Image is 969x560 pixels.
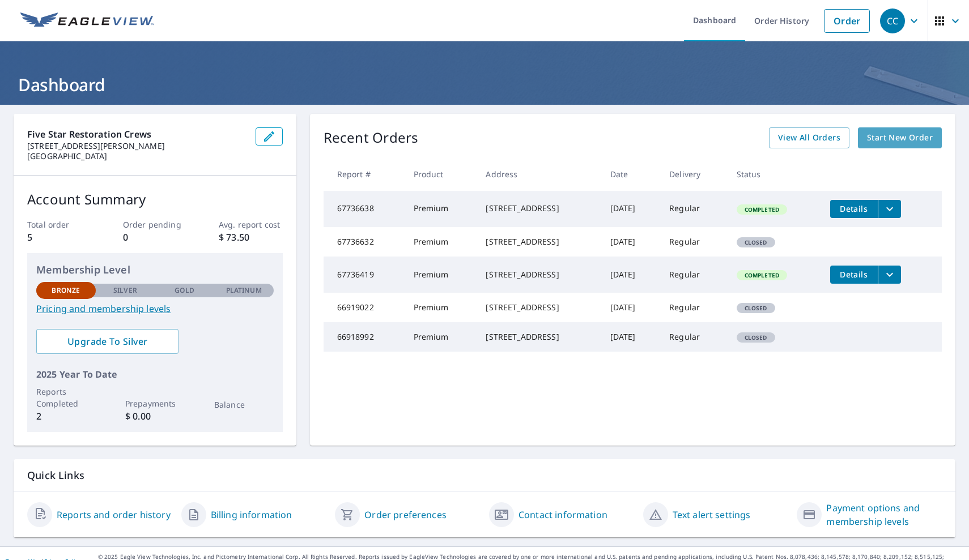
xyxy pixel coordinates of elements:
p: Account Summary [27,189,283,210]
p: 2025 Year To Date [36,367,274,381]
p: [GEOGRAPHIC_DATA] [27,151,246,161]
td: [DATE] [601,257,661,293]
div: [STREET_ADDRESS] [486,302,592,313]
p: 5 [27,230,91,244]
p: Bronze [52,285,80,296]
td: [DATE] [601,293,661,322]
button: detailsBtn-67736419 [830,266,878,284]
a: Order [824,9,870,33]
p: [STREET_ADDRESS][PERSON_NAME] [27,141,246,151]
td: 66918992 [324,322,405,352]
td: Premium [405,257,477,293]
a: View All Orders [769,127,849,148]
span: View All Orders [778,131,840,145]
p: Balance [214,399,274,411]
div: CC [880,8,905,33]
button: detailsBtn-67736638 [830,200,878,218]
td: Regular [660,293,728,322]
div: [STREET_ADDRESS] [486,203,592,214]
th: Product [405,157,477,191]
p: Avg. report cost [219,219,283,230]
td: Regular [660,257,728,293]
span: Completed [738,206,786,213]
td: Premium [405,322,477,352]
p: 2 [36,409,96,423]
td: Regular [660,322,728,352]
td: Premium [405,293,477,322]
div: [STREET_ADDRESS] [486,331,592,343]
td: Premium [405,227,477,257]
p: Gold [175,285,194,296]
td: 67736638 [324,191,405,227]
p: Membership Level [36,262,274,277]
td: [DATE] [601,322,661,352]
p: $ 0.00 [125,409,185,423]
p: Quick Links [27,468,942,482]
td: Regular [660,227,728,257]
a: Upgrade To Silver [36,329,178,354]
th: Delivery [660,157,728,191]
p: Five Star Restoration Crews [27,127,246,141]
p: Total order [27,219,91,230]
a: Payment options and membership levels [826,501,942,528]
th: Date [601,157,661,191]
p: Prepayments [125,397,185,409]
p: Order pending [123,219,187,230]
a: Text alert settings [673,508,751,521]
span: Details [837,269,871,280]
p: Recent Orders [324,127,419,148]
td: 66919022 [324,293,405,322]
a: Contact information [518,508,607,521]
p: Platinum [226,285,262,296]
p: Silver [113,285,137,296]
a: Order preferences [364,508,447,521]
a: Start New Order [858,127,942,148]
div: [STREET_ADDRESS] [486,269,592,280]
td: 67736632 [324,227,405,257]
img: EV Logo [20,12,154,29]
a: Pricing and membership levels [36,302,274,315]
p: Reports Completed [36,386,96,409]
th: Address [477,157,601,191]
div: [STREET_ADDRESS] [486,236,592,247]
button: filesDropdownBtn-67736638 [878,200,901,218]
td: Regular [660,191,728,227]
h1: Dashboard [14,73,955,96]
p: $ 73.50 [219,230,283,244]
span: Closed [738,238,774,246]
button: filesDropdownBtn-67736419 [878,266,901,284]
span: Closed [738,334,774,341]
span: Details [837,203,871,214]
td: [DATE] [601,227,661,257]
span: Closed [738,304,774,312]
th: Report # [324,157,405,191]
p: 0 [123,230,187,244]
td: [DATE] [601,191,661,227]
span: Start New Order [867,131,933,145]
span: Completed [738,271,786,279]
a: Reports and order history [57,508,171,521]
td: Premium [405,191,477,227]
th: Status [728,157,821,191]
td: 67736419 [324,257,405,293]
a: Billing information [211,508,292,521]
span: Upgrade To Silver [45,335,169,348]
